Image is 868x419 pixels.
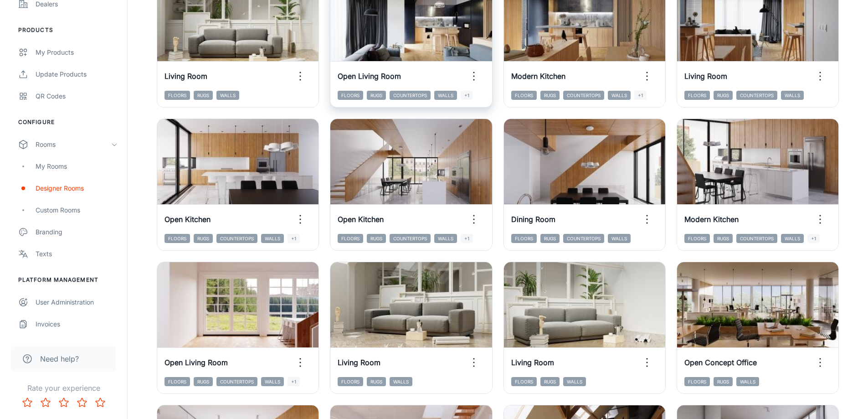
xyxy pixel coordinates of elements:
[563,377,586,386] span: Walls
[434,234,457,243] span: Walls
[338,357,380,368] h6: Living Room
[338,71,401,82] h6: Open Living Room
[36,297,118,307] div: User Administration
[511,214,555,225] h6: Dining Room
[216,91,239,100] span: Walls
[194,377,213,386] span: Rugs
[36,393,55,412] button: Rate 2 star
[367,91,386,100] span: Rugs
[781,91,804,100] span: Walls
[36,91,118,101] div: QR Codes
[367,377,386,386] span: Rugs
[261,377,284,386] span: Walls
[511,357,554,368] h6: Living Room
[18,393,36,412] button: Rate 1 star
[36,227,118,237] div: Branding
[684,377,710,386] span: Floors
[511,91,537,100] span: Floors
[261,234,284,243] span: Walls
[511,377,537,386] span: Floors
[563,234,604,243] span: Countertops
[736,234,777,243] span: Countertops
[684,234,710,243] span: Floors
[164,91,190,100] span: Floors
[91,393,109,412] button: Rate 5 star
[684,357,757,368] h6: Open Concept Office
[338,91,363,100] span: Floors
[714,377,733,386] span: Rugs
[164,71,207,82] h6: Living Room
[540,234,560,243] span: Rugs
[36,205,118,215] div: Custom Rooms
[36,47,118,57] div: My Products
[390,377,412,386] span: Walls
[338,234,363,243] span: Floors
[55,393,73,412] button: Rate 3 star
[36,319,118,329] div: Invoices
[73,393,91,412] button: Rate 4 star
[216,377,257,386] span: Countertops
[608,234,631,243] span: Walls
[36,249,118,259] div: Texts
[608,91,631,100] span: Walls
[684,71,727,82] h6: Living Room
[164,357,228,368] h6: Open Living Room
[194,91,213,100] span: Rugs
[390,234,431,243] span: Countertops
[540,377,560,386] span: Rugs
[390,91,431,100] span: Countertops
[367,234,386,243] span: Rugs
[511,71,565,82] h6: Modern Kitchen
[781,234,804,243] span: Walls
[461,91,473,100] span: +1
[36,69,118,79] div: Update Products
[684,91,710,100] span: Floors
[164,377,190,386] span: Floors
[714,234,733,243] span: Rugs
[36,140,111,150] div: Rooms
[540,91,560,100] span: Rugs
[634,91,647,100] span: +1
[684,214,739,225] h6: Modern Kitchen
[807,234,820,243] span: +1
[164,234,190,243] span: Floors
[288,234,300,243] span: +1
[736,91,777,100] span: Countertops
[736,377,759,386] span: Walls
[511,234,537,243] span: Floors
[7,383,120,393] p: Rate your experience
[338,214,384,225] h6: Open Kitchen
[216,234,257,243] span: Countertops
[288,377,300,386] span: +1
[461,234,473,243] span: +1
[40,353,79,364] span: Need help?
[194,234,213,243] span: Rugs
[434,91,457,100] span: Walls
[36,161,118,171] div: My Rooms
[563,91,604,100] span: Countertops
[714,91,733,100] span: Rugs
[164,214,211,225] h6: Open Kitchen
[36,183,118,193] div: Designer Rooms
[338,377,363,386] span: Floors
